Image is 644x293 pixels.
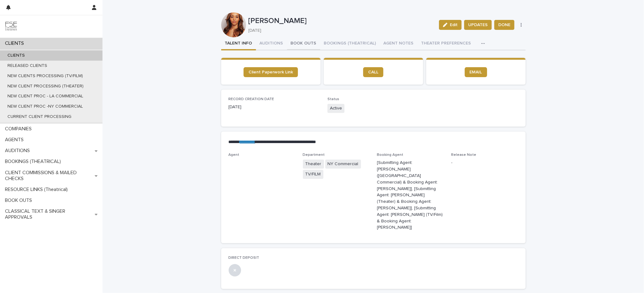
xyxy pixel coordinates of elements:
[439,20,462,30] button: Edit
[2,126,37,132] p: COMPANIES
[229,97,274,101] span: RECORD CREATION DATE
[2,104,88,109] p: NEW CLIENT PROC -NY COMMERCIAL
[451,153,477,157] span: Release Note
[2,94,88,99] p: NEW CLIENT PROC - LA COMMERCIAL
[494,20,514,30] button: DONE
[2,148,35,154] p: AUDITIONS
[5,20,17,33] img: 9JgRvJ3ETPGCJDhvPVA5
[303,160,324,169] span: Theater
[464,20,492,30] button: UPDATES
[221,37,256,50] button: TALENT INFO
[377,160,444,231] p: [Submitting Agent: [PERSON_NAME] ([GEOGRAPHIC_DATA] Commercial) & Booking Agent: [PERSON_NAME]], ...
[229,256,259,260] span: DIRECT DEPOSIT
[2,198,37,203] p: BOOK OUTS
[249,16,434,26] p: [PERSON_NAME]
[2,170,95,182] p: CLIENT COMMISSIONS & MAILED CHECKS
[418,37,475,50] button: THEATER PREFERENCES
[327,97,339,101] span: Status
[470,70,482,74] span: EMAIL
[249,28,432,33] p: [DATE]
[229,153,240,157] span: Agent
[2,187,73,193] p: RESOURCE LINKS (Theatrical)
[2,53,30,58] p: CLIENTS
[368,70,378,74] span: CALL
[229,104,320,110] p: [DATE]
[244,67,298,77] a: Client Paperwork Link
[256,37,287,50] button: AUDITIONS
[450,23,458,27] span: Edit
[2,159,66,165] p: BOOKINGS (THEATRICAL)
[2,137,29,143] p: AGENTS
[287,37,320,50] button: BOOK OUTS
[249,70,293,74] span: Client Paperwork Link
[320,37,380,50] button: BOOKINGS (THEATRICAL)
[468,22,488,28] span: UPDATES
[2,208,95,220] p: CLASSICAL TEXT & SINGER APPROVALS
[327,104,345,113] span: Active
[303,170,323,179] span: TV/FILM
[498,22,510,28] span: DONE
[2,114,76,119] p: CURRENT CLIENT PROCESSING
[465,67,487,77] a: EMAIL
[363,67,383,77] a: CALL
[325,160,361,169] span: NY Commercial
[2,73,88,79] p: NEW CLIENTS PROCESSING (TV/FILM)
[2,40,29,46] p: CLIENTS
[377,153,404,157] span: Booking Agent
[380,37,418,50] button: AGENT NOTES
[2,63,52,68] p: RELEASED CLIENTS
[2,84,89,89] p: NEW CLIENT PROCESSING (THEATER)
[451,160,518,166] p: -
[303,153,325,157] span: Department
